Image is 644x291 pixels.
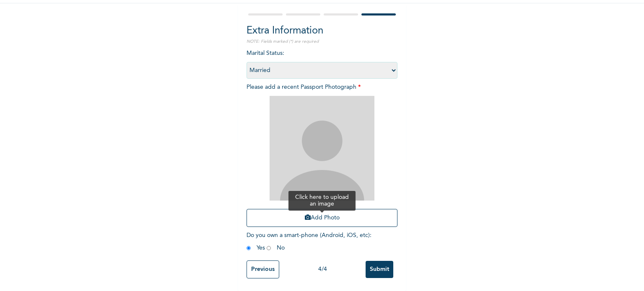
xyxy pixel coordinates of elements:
img: Crop [270,96,374,201]
h2: Extra Information [247,23,397,39]
span: Do you own a smart-phone (Android, iOS, etc) : Yes No [247,232,371,251]
button: Add Photo [247,209,397,227]
div: 4 / 4 [279,265,366,274]
input: Submit [366,261,393,278]
span: Marital Status : [247,50,397,73]
p: NOTE: Fields marked (*) are required [247,39,397,45]
input: Previous [247,260,279,278]
span: Please add a recent Passport Photograph [247,84,397,231]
